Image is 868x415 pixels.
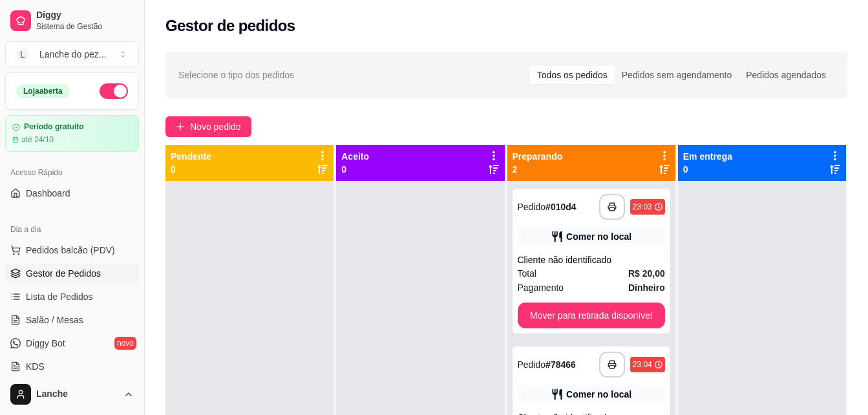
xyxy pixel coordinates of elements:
div: Acesso Rápido [5,162,139,183]
span: Lista de Pedidos [26,290,93,303]
p: Em entrega [683,150,732,163]
span: Sistema de Gestão [36,21,134,32]
p: Pendente [171,150,211,163]
span: Total [518,266,537,281]
span: Dashboard [26,187,70,200]
div: Dia a dia [5,219,139,240]
span: Diggy Bot [26,337,65,350]
span: plus [176,122,185,131]
strong: # 78466 [545,359,576,370]
div: Comer no local [566,388,631,401]
button: Lanche [5,379,139,410]
div: 23:04 [633,359,652,370]
span: L [16,48,29,61]
span: Lanche [36,388,118,400]
p: Aceito [341,150,369,163]
div: Todos os pedidos [530,66,615,84]
span: Gestor de Pedidos [26,267,101,280]
span: Pedidos balcão (PDV) [26,244,115,257]
button: Novo pedido [165,116,251,137]
strong: Dinheiro [628,282,665,293]
a: Dashboard [5,183,139,204]
article: até 24/10 [21,134,54,145]
strong: # 010d4 [545,202,577,212]
span: KDS [26,360,45,373]
a: DiggySistema de Gestão [5,5,139,36]
p: 0 [683,163,732,176]
div: Loja aberta [16,84,70,98]
div: Comer no local [566,230,631,243]
span: Novo pedido [190,120,241,134]
button: Select a team [5,41,139,67]
a: Diggy Botnovo [5,333,139,354]
div: Pedidos sem agendamento [615,66,739,84]
p: Preparando [513,150,563,163]
span: Pedido [518,202,546,212]
p: 0 [171,163,211,176]
span: Selecione o tipo dos pedidos [178,68,294,82]
a: Gestor de Pedidos [5,263,139,284]
p: 0 [341,163,369,176]
div: Lanche do pez ... [39,48,107,61]
a: Período gratuitoaté 24/10 [5,115,139,152]
p: 2 [513,163,563,176]
h2: Gestor de pedidos [165,16,295,36]
a: KDS [5,356,139,377]
button: Alterar Status [100,83,128,99]
article: Período gratuito [24,122,84,132]
button: Pedidos balcão (PDV) [5,240,139,261]
a: Lista de Pedidos [5,286,139,307]
div: Pedidos agendados [739,66,833,84]
span: Pagamento [518,281,564,295]
div: 23:03 [633,202,652,212]
span: Pedido [518,359,546,370]
span: Diggy [36,10,134,21]
button: Mover para retirada disponível [518,303,665,328]
strong: R$ 20,00 [628,268,665,279]
span: Salão / Mesas [26,314,83,326]
a: Salão / Mesas [5,310,139,330]
div: Cliente não identificado [518,253,665,266]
